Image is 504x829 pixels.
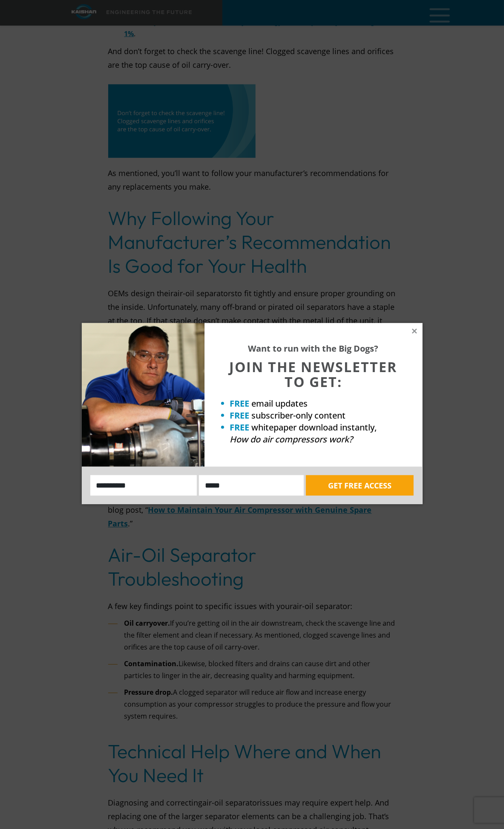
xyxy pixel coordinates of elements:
strong: FREE [230,422,250,433]
strong: FREE [230,410,250,421]
input: Name: [90,475,197,496]
strong: Want to run with the Big Dogs? [248,343,379,354]
em: How do air compressors work? [230,433,353,445]
button: Close [411,327,418,335]
input: Email [199,475,304,496]
strong: FREE [230,398,250,409]
span: subscriber-only content [252,410,346,421]
span: JOIN THE NEWSLETTER TO GET: [230,358,397,391]
span: email updates [252,398,308,409]
span: whitepaper download instantly, [252,422,377,433]
button: GET FREE ACCESS [306,475,414,496]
